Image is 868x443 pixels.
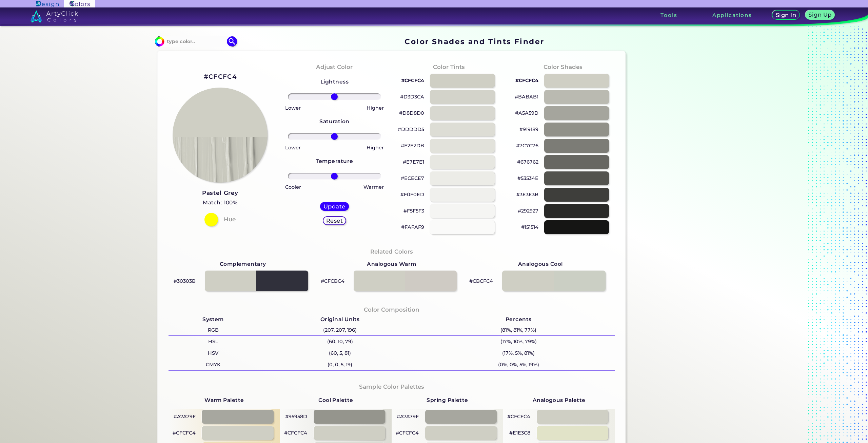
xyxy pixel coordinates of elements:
[31,10,78,22] img: logo_artyclick_colors_white.svg
[202,198,238,207] h5: Match: 100%
[363,183,384,191] p: Warmer
[321,277,344,285] p: #CFCBC4
[318,397,353,403] strong: Cool Palette
[533,397,586,403] strong: Analogous Palette
[517,158,538,166] p: #676762
[220,260,266,269] strong: Complementary
[422,336,615,347] p: (17%, 10%, 79%)
[469,277,493,285] p: #CBCFC4
[400,190,424,199] p: #F0F0ED
[427,397,468,403] strong: Spring Palette
[401,223,424,231] p: #FAFAF9
[518,260,563,269] strong: Analogous Cool
[326,218,343,223] h5: Reset
[507,412,530,421] p: #CFCFC4
[202,188,238,207] a: Pastel Grey Match: 100%
[515,93,538,101] p: #BABAB1
[202,189,238,197] h3: Pastel Grey
[364,305,419,315] h4: Color Composition
[285,412,307,421] p: #95958D
[422,347,615,358] p: (17%, 5%, 81%)
[516,142,538,150] p: #7C7C76
[405,36,545,47] h1: Color Shades and Tints Finder
[258,315,422,324] h5: Original Units
[359,382,424,392] h4: Sample Color Palettes
[398,125,424,133] p: #DDDDD5
[258,324,422,335] p: (207, 207, 196)
[509,429,530,437] p: #E1E3C8
[284,429,307,437] p: #CFCFC4
[258,336,422,347] p: (60, 10, 79)
[517,174,538,182] p: #53534E
[403,158,424,166] p: #E7E7E1
[422,324,615,335] p: (81%, 81%, 77%)
[224,215,236,224] h4: Hue
[285,104,301,112] p: Lower
[316,158,353,164] strong: Temperature
[367,144,384,152] p: Higher
[258,347,422,358] p: (60, 5, 81)
[544,62,583,72] h4: Color Shades
[422,359,615,370] p: (0%, 0%, 5%, 19%)
[396,429,419,437] p: #CFCFC4
[169,359,258,370] p: CMYK
[367,104,384,112] p: Higher
[515,76,538,85] p: #CFCFC4
[258,359,422,370] p: (0, 0, 5, 19)
[173,429,196,437] p: #CFCFC4
[164,37,228,46] input: type color..
[400,93,424,101] p: #D3D3CA
[367,260,416,269] strong: Analogous Warm
[518,207,538,215] p: #292927
[399,109,424,117] p: #D8D8D0
[285,144,301,152] p: Lower
[809,12,832,17] h5: Sign Up
[169,336,258,347] p: HSL
[401,76,424,85] p: #CFCFC4
[174,412,196,421] p: #A7A79F
[169,324,258,335] p: RGB
[227,36,237,47] img: icon search
[204,72,237,81] h2: #CFCFC4
[403,207,424,215] p: #F5F5F3
[169,347,258,358] p: HSV
[370,247,413,257] h4: Related Colors
[519,125,538,133] p: #919189
[776,12,796,18] h5: Sign In
[712,13,752,18] h3: Applications
[204,397,244,403] strong: Warm Palette
[516,190,538,199] p: #3E3E3B
[805,11,834,20] a: Sign Up
[433,62,465,72] h4: Color Tints
[36,1,59,7] img: ArtyClick Design logo
[320,78,349,85] strong: Lightness
[660,13,677,18] h3: Tools
[323,204,345,209] h5: Update
[397,412,419,421] p: #A7A79F
[316,62,353,72] h4: Adjust Color
[319,118,350,125] strong: Saturation
[285,183,301,191] p: Cooler
[169,315,258,324] h5: System
[173,88,268,183] img: paint_stamp_2_half.png
[401,142,424,150] p: #E2E2DB
[515,109,538,117] p: #A5A59D
[174,277,196,285] p: #30303B
[401,174,424,182] p: #ECECE7
[772,11,800,20] a: Sign In
[422,315,615,324] h5: Percents
[521,223,538,231] p: #151514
